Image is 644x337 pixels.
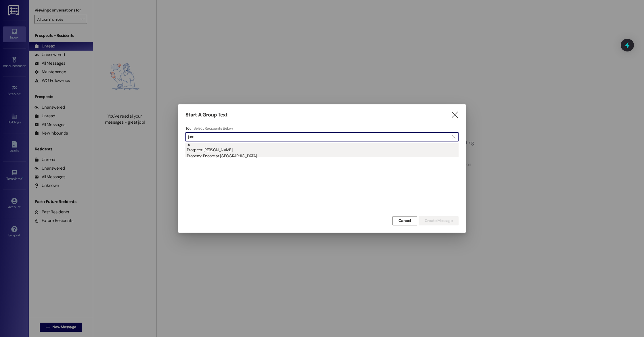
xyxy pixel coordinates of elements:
[449,133,458,141] button: Clear text
[193,126,233,131] h4: Select Recipients Below
[187,143,459,159] div: Prospect: [PERSON_NAME]
[451,112,459,118] i: 
[398,218,411,224] span: Cancel
[452,135,455,139] i: 
[187,153,459,159] div: Property: Encore at [GEOGRAPHIC_DATA]
[392,216,417,225] button: Cancel
[185,126,191,131] h3: To:
[185,143,459,157] div: Prospect: [PERSON_NAME]Property: Encore at [GEOGRAPHIC_DATA]
[425,218,453,224] span: Create Message
[419,216,459,225] button: Create Message
[185,112,227,118] h3: Start A Group Text
[188,133,449,141] input: Search for any contact or apartment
